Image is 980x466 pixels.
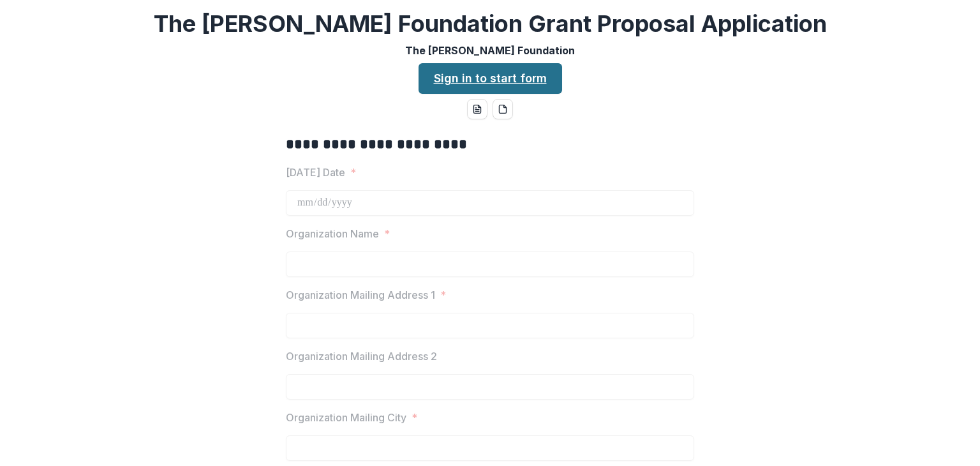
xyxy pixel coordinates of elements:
[493,99,513,119] button: pdf-download
[286,410,406,425] p: Organization Mailing City
[286,226,379,241] p: Organization Name
[467,99,487,119] button: word-download
[286,349,437,364] p: Organization Mailing Address 2
[405,43,575,58] p: The [PERSON_NAME] Foundation
[154,10,827,38] h2: The [PERSON_NAME] Foundation Grant Proposal Application
[286,165,345,180] p: [DATE] Date
[419,63,562,94] a: Sign in to start form
[286,287,435,303] p: Organization Mailing Address 1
